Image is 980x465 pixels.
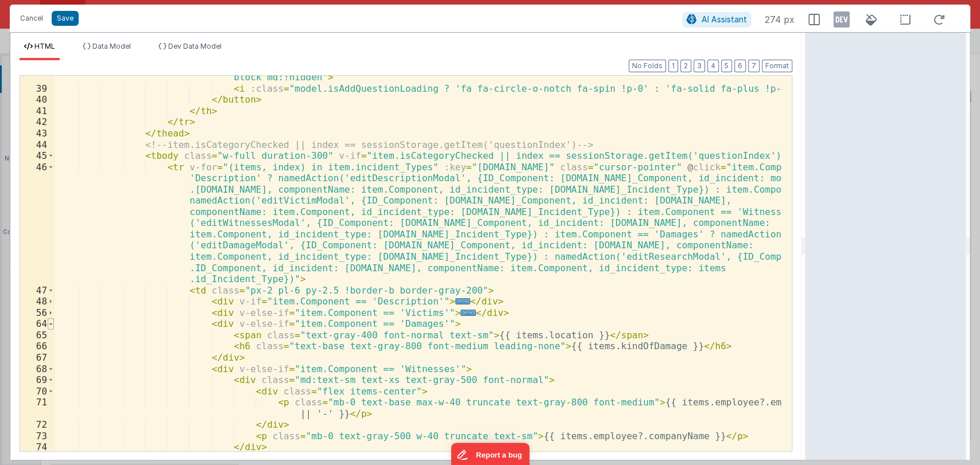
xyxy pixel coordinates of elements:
span: AI Assistant [702,14,747,24]
div: 68 [20,364,55,375]
div: 46 [20,162,55,285]
button: 6 [734,60,746,72]
div: 69 [20,374,55,386]
div: 71 [20,397,55,419]
button: 1 [668,60,678,72]
div: 73 [20,431,55,442]
button: Cancel [14,10,49,26]
div: 40 [20,94,55,105]
div: 43 [20,128,55,139]
div: 45 [20,150,55,162]
div: 67 [20,352,55,364]
button: Format [762,60,792,72]
span: 274 px [765,13,795,26]
button: 5 [721,60,732,72]
div: 42 [20,116,55,128]
button: No Folds [629,60,666,72]
div: 56 [20,307,55,319]
div: 64 [20,318,55,330]
button: Save [52,11,79,26]
span: HTML [34,42,55,50]
div: 39 [20,83,55,95]
div: 47 [20,285,55,296]
div: 65 [20,330,55,341]
button: 3 [694,60,705,72]
span: Dev Data Model [168,42,222,50]
span: ... [460,310,475,316]
span: ... [455,298,470,304]
button: 4 [707,60,719,72]
button: 2 [680,60,691,72]
div: 70 [20,386,55,397]
div: 74 [20,441,55,453]
div: 72 [20,419,55,431]
button: 7 [748,60,760,72]
div: 48 [20,296,55,307]
span: Data Model [92,42,131,50]
div: 44 [20,139,55,151]
div: 41 [20,105,55,117]
button: AI Assistant [683,12,751,27]
div: 66 [20,341,55,352]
